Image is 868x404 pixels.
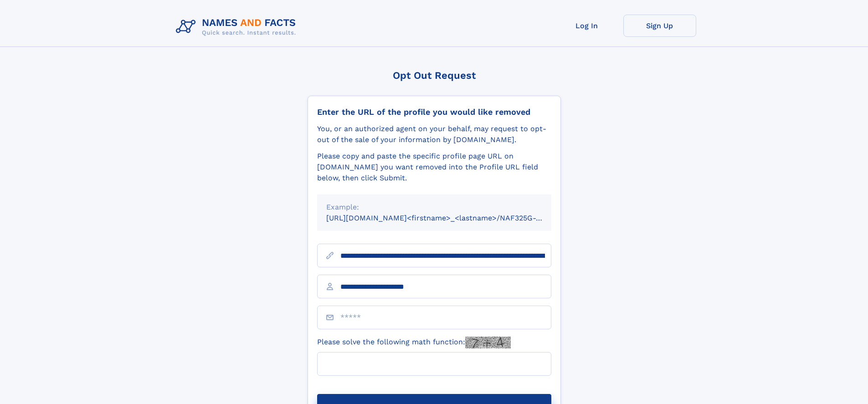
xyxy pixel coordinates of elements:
[317,151,551,184] div: Please copy and paste the specific profile page URL on [DOMAIN_NAME] you want removed into the Pr...
[326,214,569,222] small: [URL][DOMAIN_NAME]<firstname>_<lastname>/NAF325G-xxxxxxxx
[326,202,542,213] div: Example:
[317,337,511,348] label: Please solve the following math function:
[623,15,696,37] a: Sign Up
[308,70,561,81] div: Opt Out Request
[550,15,623,37] a: Log In
[172,15,303,39] img: Logo Names and Facts
[317,107,551,117] div: Enter the URL of the profile you would like removed
[317,123,551,145] div: You, or an authorized agent on your behalf, may request to opt-out of the sale of your informatio...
